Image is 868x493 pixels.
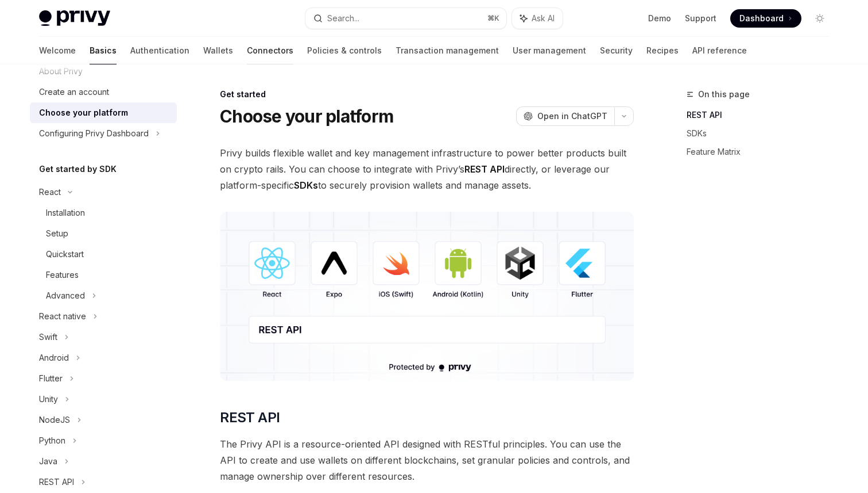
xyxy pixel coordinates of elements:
div: Installation [46,206,85,220]
div: React [39,185,61,199]
a: Welcome [39,37,76,64]
div: Python [39,434,65,448]
div: Quickstart [46,247,84,261]
div: Configuring Privy Dashboard [39,127,149,140]
a: REST API [687,106,838,124]
div: Create an account [39,85,109,99]
button: Search...⌘K [305,8,506,29]
a: Support [685,13,716,24]
span: Privy builds flexible wallet and key management infrastructure to power better products built on ... [220,145,634,193]
a: Create an account [30,82,177,102]
span: REST API [220,408,280,427]
div: NodeJS [39,413,70,427]
span: On this page [698,87,750,101]
div: REST API [39,475,74,489]
a: Quickstart [30,244,177,265]
a: Dashboard [730,9,801,28]
a: SDKs [687,124,838,143]
a: User management [513,37,586,64]
button: Ask AI [512,8,563,29]
button: Toggle dark mode [811,9,829,28]
h1: Choose your platform [220,106,393,127]
a: Policies & controls [307,37,382,64]
div: Advanced [46,289,85,303]
span: ⌘ K [487,14,499,23]
a: API reference [692,37,747,64]
div: Setup [46,227,68,240]
a: Features [30,265,177,285]
a: Connectors [247,37,293,64]
a: Choose your platform [30,102,177,123]
div: Java [39,454,57,468]
div: Swift [39,330,57,344]
strong: REST API [464,163,505,175]
a: Installation [30,202,177,223]
strong: SDKs [294,179,318,191]
h5: Get started by SDK [39,162,117,176]
div: Choose your platform [39,106,128,120]
span: Dashboard [739,13,784,24]
div: Get started [220,89,634,100]
a: Feature Matrix [687,143,838,161]
a: Setup [30,223,177,244]
a: Wallets [203,37,233,64]
img: light logo [39,10,110,26]
img: images/Platform2.png [220,212,634,381]
a: Authentication [130,37,189,64]
a: Recipes [646,37,679,64]
button: Open in ChatGPT [516,106,614,126]
a: Transaction management [396,37,499,64]
div: Search... [327,12,359,25]
div: Unity [39,392,58,406]
div: Features [46,268,79,282]
span: Open in ChatGPT [537,110,607,122]
a: Basics [90,37,117,64]
div: Android [39,351,69,365]
span: Ask AI [532,13,555,24]
a: Security [600,37,633,64]
div: React native [39,309,86,323]
a: Demo [648,13,671,24]
span: The Privy API is a resource-oriented API designed with RESTful principles. You can use the API to... [220,436,634,484]
div: Flutter [39,372,63,385]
